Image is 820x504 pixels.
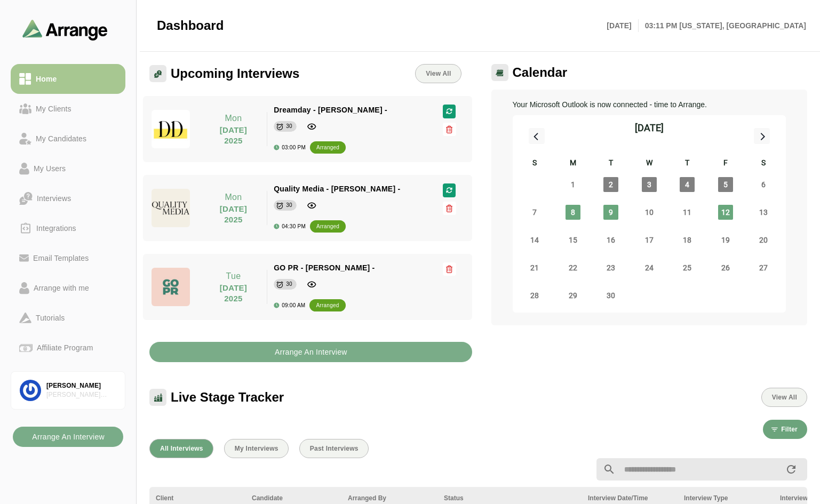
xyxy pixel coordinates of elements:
[157,18,224,34] span: Dashboard
[33,341,97,354] div: Affiliate Program
[603,233,618,247] span: Tuesday, September 16, 2025
[680,177,695,192] span: Thursday, September 4, 2025
[607,19,638,32] p: [DATE]
[11,213,125,243] a: Integrations
[31,311,69,324] div: Tutorials
[206,204,260,225] p: [DATE] 2025
[286,121,292,132] div: 30
[603,260,618,275] span: Tuesday, September 23, 2025
[149,439,213,458] button: All Interviews
[206,191,260,204] p: Mon
[756,205,771,220] span: Saturday, September 13, 2025
[516,157,554,171] div: S
[635,121,664,135] div: [DATE]
[718,205,733,220] span: Friday, September 12, 2025
[566,205,580,220] span: Monday, September 8, 2025
[527,288,542,303] span: Sunday, September 28, 2025
[718,177,733,192] span: Friday, September 5, 2025
[603,177,618,192] span: Tuesday, September 2, 2025
[274,302,305,308] div: 09:00 AM
[274,223,306,229] div: 04:30 PM
[11,371,125,410] a: [PERSON_NAME][PERSON_NAME] Associates
[642,177,657,192] span: Wednesday, September 3, 2025
[756,177,771,192] span: Saturday, September 6, 2025
[152,189,190,227] img: quality_media_logo.jpg
[206,125,260,146] p: [DATE] 2025
[316,142,339,153] div: arranged
[11,303,125,333] a: Tutorials
[149,342,472,362] button: Arrange An Interview
[603,205,618,220] span: Tuesday, September 9, 2025
[206,270,260,283] p: Tue
[639,19,806,32] p: 03:11 PM [US_STATE], [GEOGRAPHIC_DATA]
[171,66,299,82] span: Upcoming Interviews
[680,260,695,275] span: Thursday, September 25, 2025
[152,268,190,306] img: GO-PR-LOGO.jpg
[22,19,108,40] img: arrangeai-name-small-logo.4d2b8aee.svg
[513,98,786,111] p: Your Microsoft Outlook is now connected - time to Arrange.
[513,65,568,81] span: Calendar
[274,106,387,114] span: Dreamday - [PERSON_NAME] -
[31,427,105,447] b: Arrange An Interview
[29,162,70,175] div: My Users
[224,439,289,458] button: My Interviews
[11,124,125,154] a: My Candidates
[11,64,125,94] a: Home
[527,205,542,220] span: Sunday, September 7, 2025
[348,493,431,503] div: Arranged By
[756,260,771,275] span: Saturday, September 27, 2025
[756,233,771,247] span: Saturday, September 20, 2025
[11,154,125,183] a: My Users
[156,493,239,503] div: Client
[11,243,125,273] a: Email Templates
[745,157,783,171] div: S
[642,260,657,275] span: Wednesday, September 24, 2025
[32,222,81,235] div: Integrations
[771,394,797,401] span: View All
[425,70,451,77] span: View All
[11,273,125,303] a: Arrange with me
[706,157,745,171] div: F
[31,102,76,115] div: My Clients
[566,260,580,275] span: Monday, September 22, 2025
[603,288,618,303] span: Tuesday, September 30, 2025
[630,157,668,171] div: W
[642,233,657,247] span: Wednesday, September 17, 2025
[554,157,592,171] div: M
[566,288,580,303] span: Monday, September 29, 2025
[527,260,542,275] span: Sunday, September 21, 2025
[527,233,542,247] span: Sunday, September 14, 2025
[718,233,733,247] span: Friday, September 19, 2025
[680,233,695,247] span: Thursday, September 18, 2025
[668,157,707,171] div: T
[588,493,671,503] div: Interview Date/Time
[274,342,347,362] b: Arrange An Interview
[206,112,260,125] p: Mon
[316,221,339,232] div: arranged
[206,283,260,304] p: [DATE] 2025
[31,132,91,145] div: My Candidates
[29,282,93,294] div: Arrange with me
[152,110,190,148] img: dreamdayla_logo.jpg
[444,493,575,503] div: Status
[286,279,292,290] div: 30
[274,145,306,150] div: 03:00 PM
[316,300,339,311] div: arranged
[274,263,375,272] span: GO PR - [PERSON_NAME] -
[781,426,798,433] span: Filter
[171,389,284,405] span: Live Stage Tracker
[761,388,807,407] button: View All
[415,64,461,83] a: View All
[286,200,292,211] div: 30
[11,183,125,213] a: Interviews
[13,427,123,447] button: Arrange An Interview
[592,157,631,171] div: T
[785,463,798,476] i: appended action
[33,192,75,205] div: Interviews
[234,445,278,452] span: My Interviews
[29,252,93,265] div: Email Templates
[46,381,116,390] div: [PERSON_NAME]
[309,445,359,452] span: Past Interviews
[31,73,61,85] div: Home
[11,333,125,363] a: Affiliate Program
